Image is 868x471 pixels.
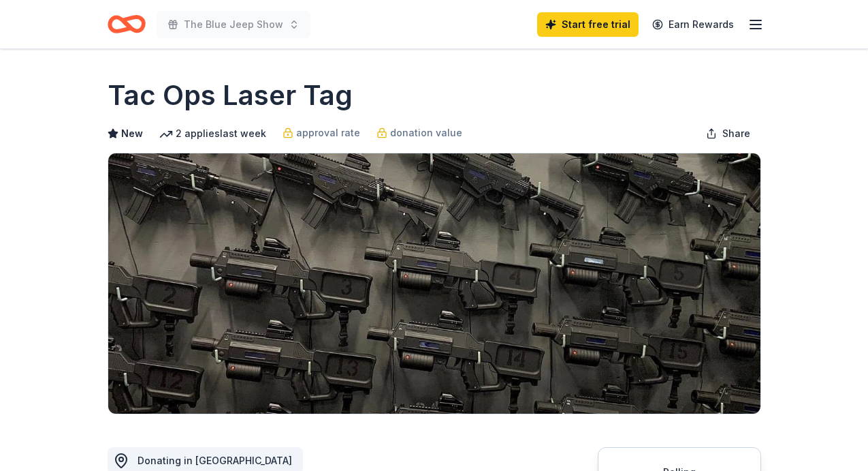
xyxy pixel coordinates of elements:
[695,120,761,147] button: Share
[108,76,353,115] h1: Tac Ops Laser Tag
[108,8,146,40] a: Home
[108,153,760,414] img: Image for Tac Ops Laser Tag
[184,16,283,33] span: The Blue Jeep Show
[644,12,742,37] a: Earn Rewards
[296,125,360,141] span: approval rate
[121,125,143,142] span: New
[138,455,292,466] span: Donating in [GEOGRAPHIC_DATA]
[537,12,639,37] a: Start free trial
[376,125,462,141] a: donation value
[390,125,462,141] span: donation value
[157,11,310,38] button: The Blue Jeep Show
[283,125,360,141] a: approval rate
[722,125,750,142] span: Share
[159,125,266,142] div: 2 applies last week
